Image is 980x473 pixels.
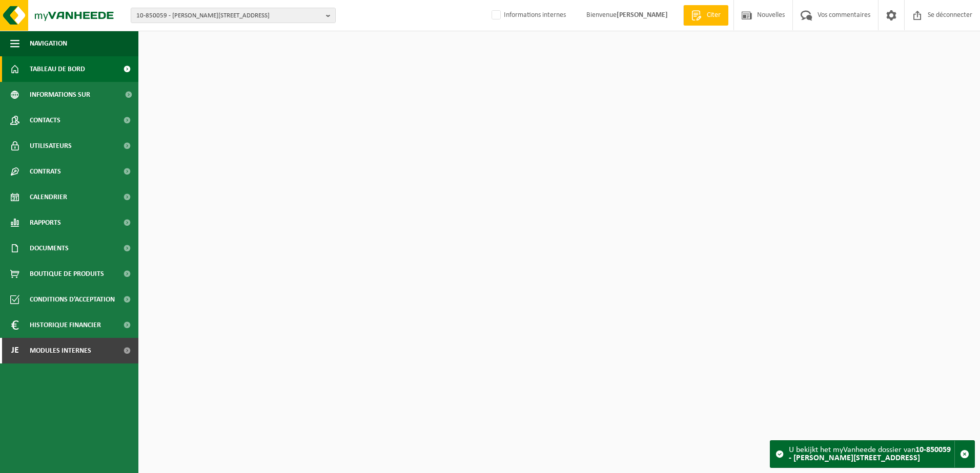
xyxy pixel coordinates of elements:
span: 10-850059 - [PERSON_NAME][STREET_ADDRESS] [136,8,322,24]
span: Rapports [30,210,61,235]
a: Citer [683,5,728,26]
font: Bienvenue [586,11,668,19]
span: Documents [30,235,69,261]
strong: [PERSON_NAME] [617,11,668,19]
span: Navigation [30,31,67,56]
span: Citer [704,10,723,20]
span: Tableau de bord [30,56,85,82]
span: Je [10,338,19,363]
div: U bekijkt het myVanheede dossier van [789,441,954,467]
button: 10-850059 - [PERSON_NAME][STREET_ADDRESS] [131,8,336,23]
span: Historique financier [30,312,101,338]
span: Informations sur l’entreprise [30,82,118,107]
span: Contrats [30,159,61,184]
span: Calendrier [30,184,67,210]
span: Modules internes [30,338,91,363]
label: Informations internes [489,8,566,23]
span: Conditions d’acceptation [30,287,115,312]
span: Boutique de produits [30,261,104,287]
span: Contacts [30,107,60,133]
strong: 10-850059 - [PERSON_NAME][STREET_ADDRESS] [789,446,951,462]
span: Utilisateurs [30,133,72,159]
